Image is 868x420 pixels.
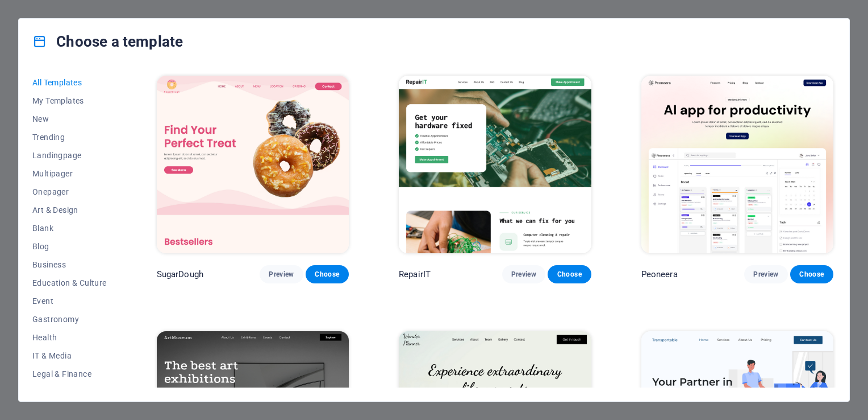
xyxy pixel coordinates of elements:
[32,146,107,164] button: Landingpage
[269,270,294,279] span: Preview
[502,265,545,283] button: Preview
[32,92,107,110] button: My Templates
[32,114,107,123] span: New
[399,76,591,253] img: RepairIT
[32,242,107,251] span: Blog
[641,269,678,280] p: Peoneera
[32,351,107,360] span: IT & Media
[32,128,107,146] button: Trending
[32,310,107,328] button: Gastronomy
[32,224,107,233] span: Blank
[32,201,107,219] button: Art & Design
[32,274,107,292] button: Education & Culture
[641,76,833,253] img: Peoneera
[32,169,107,178] span: Multipager
[157,269,203,280] p: SugarDough
[32,205,107,215] span: Art & Design
[511,270,536,279] span: Preview
[157,76,349,253] img: SugarDough
[799,270,824,279] span: Choose
[32,32,183,51] h4: Choose a template
[32,383,107,401] button: Non-Profit
[32,237,107,256] button: Blog
[32,333,107,342] span: Health
[790,265,833,283] button: Choose
[32,365,107,383] button: Legal & Finance
[32,292,107,310] button: Event
[32,133,107,142] span: Trending
[32,183,107,201] button: Onepager
[32,347,107,365] button: IT & Media
[32,256,107,274] button: Business
[32,328,107,347] button: Health
[32,73,107,92] button: All Templates
[548,265,591,283] button: Choose
[32,315,107,324] span: Gastronomy
[306,265,349,283] button: Choose
[32,187,107,196] span: Onepager
[557,270,582,279] span: Choose
[260,265,303,283] button: Preview
[32,151,107,160] span: Landingpage
[32,369,107,378] span: Legal & Finance
[32,164,107,183] button: Multipager
[32,78,107,87] span: All Templates
[32,297,107,306] span: Event
[315,270,340,279] span: Choose
[32,260,107,269] span: Business
[32,96,107,105] span: My Templates
[32,278,107,287] span: Education & Culture
[32,219,107,237] button: Blank
[744,265,787,283] button: Preview
[399,269,431,280] p: RepairIT
[32,110,107,128] button: New
[753,270,778,279] span: Preview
